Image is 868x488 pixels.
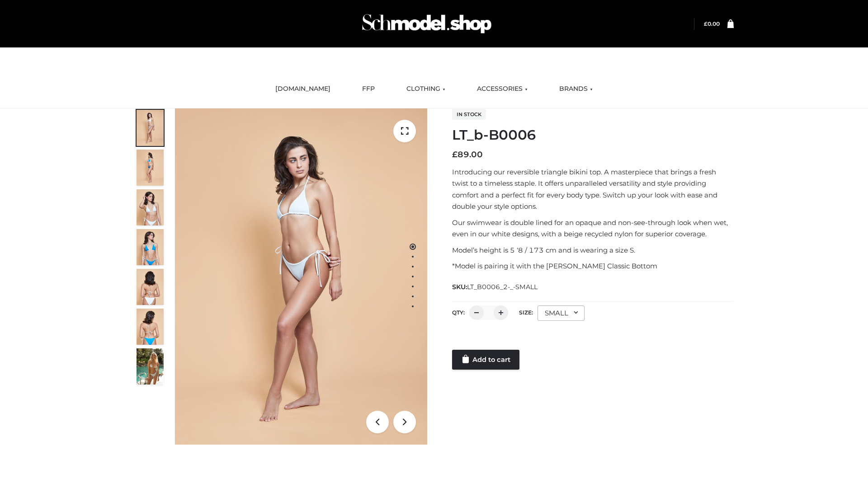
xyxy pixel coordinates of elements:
[452,166,734,212] p: Introducing our reversible triangle bikini top. A masterpiece that brings a fresh twist to a time...
[452,282,538,292] span: SKU:
[359,6,495,42] img: Schmodel Admin 964
[704,20,708,27] span: £
[137,110,164,146] img: ArielClassicBikiniTop_CloudNine_AzureSky_OW114ECO_1-scaled.jpg
[355,79,382,99] a: FFP
[452,150,483,160] bdi: 89.00
[175,108,427,445] img: ArielClassicBikiniTop_CloudNine_AzureSky_OW114ECO_1
[452,150,458,160] span: £
[470,79,534,99] a: ACCESSORIES
[137,309,164,345] img: ArielClassicBikiniTop_CloudNine_AzureSky_OW114ECO_8-scaled.jpg
[452,244,734,256] p: Model’s height is 5 ‘8 / 173 cm and is wearing a size S.
[452,109,486,120] span: In stock
[452,309,465,316] label: QTY:
[552,79,599,99] a: BRANDS
[452,350,519,370] a: Add to cart
[137,269,164,305] img: ArielClassicBikiniTop_CloudNine_AzureSky_OW114ECO_7-scaled.jpg
[400,79,452,99] a: CLOTHING
[137,348,164,385] img: Arieltop_CloudNine_AzureSky2.jpg
[538,305,585,321] div: SMALL
[269,79,337,99] a: [DOMAIN_NAME]
[452,260,734,272] p: *Model is pairing it with the [PERSON_NAME] Classic Bottom
[704,20,720,27] a: £0.00
[519,309,533,316] label: Size:
[452,217,734,240] p: Our swimwear is double lined for an opaque and non-see-through look when wet, even in our white d...
[137,189,164,225] img: ArielClassicBikiniTop_CloudNine_AzureSky_OW114ECO_3-scaled.jpg
[137,150,164,186] img: ArielClassicBikiniTop_CloudNine_AzureSky_OW114ECO_2-scaled.jpg
[704,20,720,27] bdi: 0.00
[467,283,538,291] span: LT_B0006_2-_-SMALL
[137,229,164,265] img: ArielClassicBikiniTop_CloudNine_AzureSky_OW114ECO_4-scaled.jpg
[452,127,734,143] h1: LT_b-B0006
